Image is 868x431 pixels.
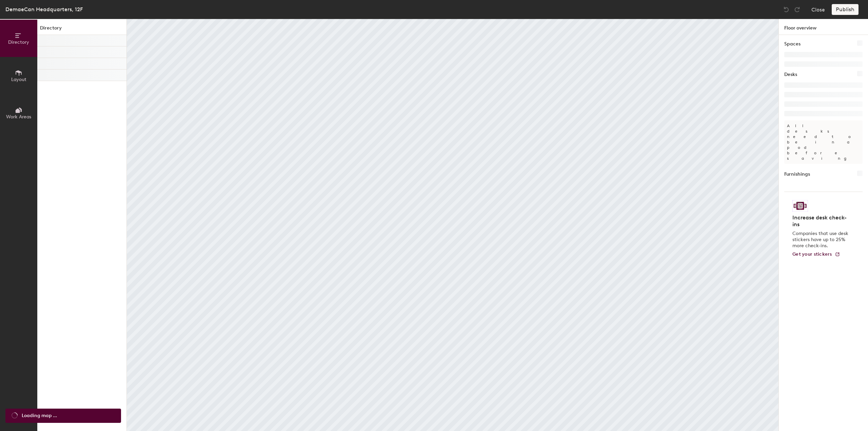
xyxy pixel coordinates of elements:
[792,200,808,212] img: Sticker logo
[784,171,810,178] h1: Furnishings
[6,114,31,120] span: Work Areas
[792,214,850,228] h4: Increase desk check-ins
[811,4,825,15] button: Close
[11,77,26,82] span: Layout
[127,19,778,431] canvas: Map
[37,24,126,35] h1: Directory
[22,412,57,419] span: Loading map ...
[784,120,863,164] p: All desks need to be in a pod before saving
[794,6,801,13] img: Redo
[783,6,790,13] img: Undo
[792,251,832,257] span: Get your stickers
[8,39,29,45] span: Directory
[784,71,797,78] h1: Desks
[5,5,83,14] div: DemaeCan Headquarters, 12F
[792,231,850,249] p: Companies that use desk stickers have up to 25% more check-ins.
[792,252,840,257] a: Get your stickers
[779,19,868,35] h1: Floor overview
[784,40,801,48] h1: Spaces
